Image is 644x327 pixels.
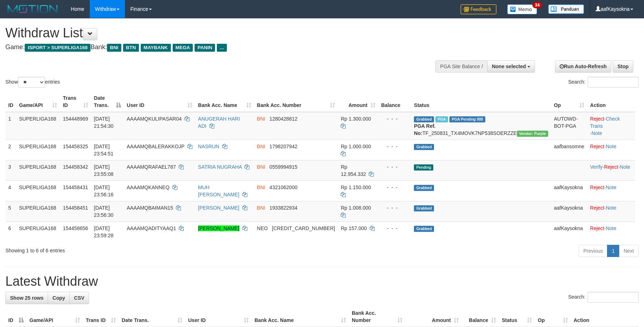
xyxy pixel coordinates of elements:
[127,116,182,122] span: AAAAMQKULIPASAR04
[16,181,60,201] td: SUPERLIGA168
[414,205,434,211] span: Grabbed
[341,184,371,190] span: Rp 1.150.000
[198,184,239,197] a: MUH [PERSON_NAME]
[588,292,639,303] input: Search:
[381,204,409,211] div: - - -
[449,116,485,122] span: PGA Pending
[551,201,587,221] td: aafKaysokna
[5,112,16,140] td: 1
[487,60,535,73] button: None selected
[127,144,185,149] span: AAAAMQBALERAKKOJP
[94,116,114,129] span: [DATE] 21:54:30
[127,225,176,231] span: AAAAMQADITYAAQ1
[124,92,195,112] th: User ID: activate to sort column ascending
[587,112,635,140] td: · ·
[5,44,422,51] h4: Game: Bank:
[94,184,114,197] span: [DATE] 23:56:16
[568,292,639,303] label: Search:
[254,92,338,112] th: Bank Acc. Number: activate to sort column ascending
[492,64,526,69] span: None selected
[414,144,434,150] span: Grabbed
[587,201,635,221] td: ·
[48,292,70,304] a: Copy
[405,307,462,327] th: Amount: activate to sort column ascending
[619,245,639,257] a: Next
[587,140,635,160] td: ·
[63,205,88,211] span: 154458451
[60,92,91,112] th: Trans ID: activate to sort column ascending
[270,116,298,122] span: Copy 1280428812 to clipboard
[414,123,435,136] b: PGA Ref. No:
[551,140,587,160] td: aafbansomne
[257,144,265,149] span: BNI
[411,92,551,112] th: Status
[551,92,587,112] th: Op: activate to sort column ascending
[535,307,571,327] th: Op: activate to sort column ascending
[94,164,114,177] span: [DATE] 23:55:08
[16,92,60,112] th: Game/API: activate to sort column ascending
[127,205,173,211] span: AAAAMQBAIMAN15
[198,144,219,149] a: NASRUN
[532,2,542,8] span: 34
[5,160,16,181] td: 3
[16,140,60,160] td: SUPERLIGA168
[69,292,89,304] a: CSV
[606,225,616,231] a: Note
[270,205,298,211] span: Copy 1933822934 to clipboard
[252,307,349,327] th: Bank Acc. Name: activate to sort column ascending
[94,144,114,157] span: [DATE] 23:54:51
[52,295,65,301] span: Copy
[119,307,185,327] th: Date Trans.: activate to sort column ascending
[555,60,611,73] a: Run Auto-Refresh
[414,226,434,232] span: Grabbed
[499,307,535,327] th: Status: activate to sort column ascending
[5,77,60,88] label: Show entries
[461,4,496,14] img: Feedback.jpg
[607,245,619,257] a: 1
[198,205,239,211] a: [PERSON_NAME]
[257,205,265,211] span: BNI
[5,274,639,289] h1: Latest Withdraw
[16,112,60,140] td: SUPERLIGA168
[414,116,434,122] span: Grabbed
[604,164,619,170] a: Reject
[341,164,366,177] span: Rp 12.954.332
[185,307,252,327] th: User ID: activate to sort column ascending
[381,143,409,150] div: - - -
[270,184,298,190] span: Copy 4321062000 to clipboard
[606,205,616,211] a: Note
[381,184,409,191] div: - - -
[587,160,635,181] td: · ·
[107,44,121,52] span: BNI
[173,44,193,52] span: MEGA
[63,225,88,231] span: 154458656
[411,112,551,140] td: TF_250831_TX4MOVK7NP538SOERZZE
[613,60,633,73] a: Stop
[5,307,27,327] th: ID: activate to sort column descending
[341,225,367,231] span: Rp 157.000
[198,225,239,231] a: [PERSON_NAME]
[590,205,605,211] a: Reject
[16,221,60,242] td: SUPERLIGA168
[5,244,263,254] div: Showing 1 to 6 of 6 entries
[198,116,240,129] a: ANUGERAH HARI ADI
[5,140,16,160] td: 2
[378,92,411,112] th: Balance
[590,225,605,231] a: Reject
[579,245,607,257] a: Previous
[606,144,616,149] a: Note
[548,4,584,14] img: panduan.png
[592,130,602,136] a: Note
[257,184,265,190] span: BNI
[91,92,124,112] th: Date Trans.: activate to sort column descending
[83,307,119,327] th: Trans ID: activate to sort column ascending
[5,201,16,221] td: 5
[590,184,605,190] a: Reject
[257,225,268,231] span: NEO
[5,26,422,40] h1: Withdraw List
[349,307,405,327] th: Bank Acc. Number: activate to sort column ascending
[16,201,60,221] td: SUPERLIGA168
[435,60,487,73] div: PGA Site Balance /
[571,307,639,327] th: Action
[568,77,639,88] label: Search:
